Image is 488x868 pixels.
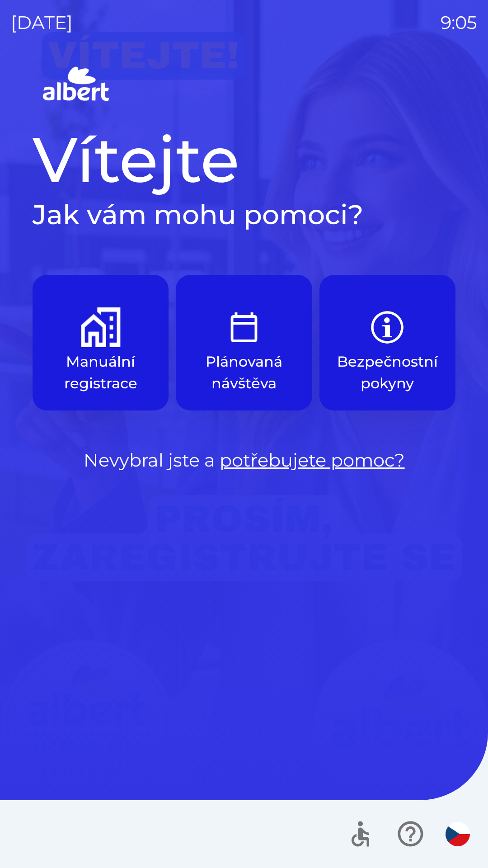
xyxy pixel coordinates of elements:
[33,447,455,474] p: Nevybral jste a
[337,351,438,394] p: Bezpečnostní pokyny
[33,121,455,198] h1: Vítejte
[81,307,121,347] img: d73f94ca-8ab6-4a86-aa04-b3561b69ae4e.png
[446,822,470,846] img: cs flag
[220,449,405,471] a: potřebujete pomoc?
[33,63,455,107] img: Logo
[54,351,147,394] p: Manuální registrace
[224,307,264,347] img: e9efe3d3-6003-445a-8475-3fd9a2e5368f.png
[176,275,312,410] button: Plánovaná návštěva
[441,9,477,36] p: 9:05
[11,9,73,36] p: [DATE]
[33,275,169,410] button: Manuální registrace
[197,351,290,394] p: Plánovaná návštěva
[367,307,407,347] img: b85e123a-dd5f-4e82-bd26-90b222bbbbcf.png
[33,198,455,231] h2: Jak vám mohu pomoci?
[319,275,455,410] button: Bezpečnostní pokyny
